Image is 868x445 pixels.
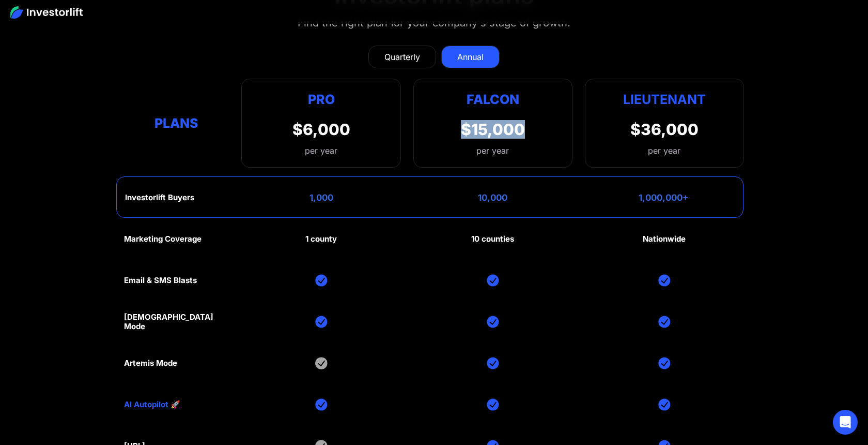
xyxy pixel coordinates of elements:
div: $15,000 [461,120,525,139]
div: per year [476,144,509,157]
div: Quarterly [384,51,420,63]
div: 10,000 [478,192,507,203]
div: Artemis Mode [124,359,177,368]
div: 10 counties [471,234,514,244]
div: Plans [124,113,229,133]
div: [DEMOGRAPHIC_DATA] Mode [124,313,229,331]
div: Nationwide [643,234,686,244]
div: 1,000,000+ [639,192,689,203]
div: 1,000 [309,192,333,203]
div: Email & SMS Blasts [124,276,197,285]
div: Annual [457,51,484,63]
div: Pro [292,90,350,110]
div: Investorlift Buyers [125,193,194,202]
div: per year [648,144,680,157]
div: 1 county [305,234,337,244]
div: Falcon [467,90,519,110]
div: per year [292,144,350,157]
div: Marketing Coverage [124,234,202,244]
div: $36,000 [630,120,699,139]
a: AI Autopilot 🚀 [124,400,180,409]
div: Open Intercom Messenger [833,410,858,435]
div: $6,000 [292,120,350,139]
strong: Lieutenant [623,92,706,107]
